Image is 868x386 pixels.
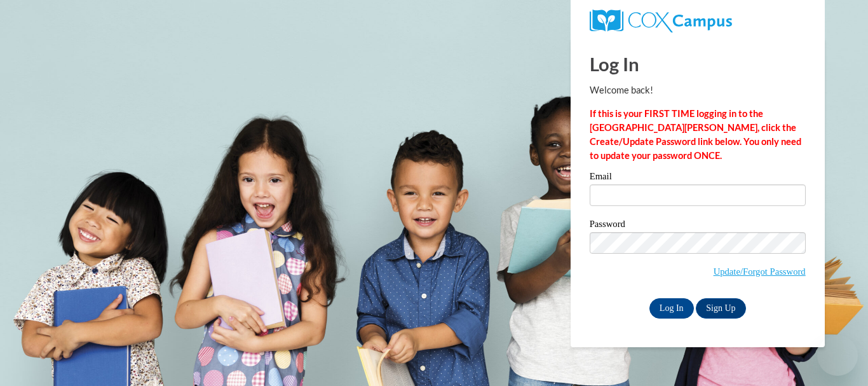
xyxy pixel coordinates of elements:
a: COX Campus [590,10,806,32]
label: Email [590,172,806,184]
label: Password [590,219,806,232]
iframe: Button to launch messaging window [817,335,858,376]
strong: If this is your FIRST TIME logging in to the [GEOGRAPHIC_DATA][PERSON_NAME], click the Create/Upd... [590,108,801,161]
h1: Log In [590,51,806,77]
a: Sign Up [696,298,745,319]
p: Welcome back! [590,83,806,97]
a: Update/Forgot Password [714,266,806,277]
input: Log In [649,298,694,319]
img: COX Campus [590,10,732,32]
